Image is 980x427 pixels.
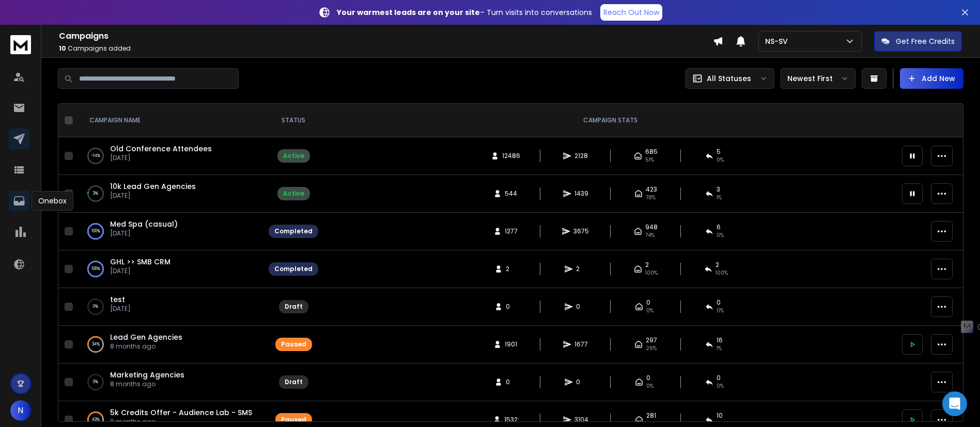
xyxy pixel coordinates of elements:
td: -14%Old Conference Attendees[DATE] [77,137,262,175]
p: [DATE] [110,154,212,162]
div: Paused [281,340,306,349]
p: [DATE] [110,229,178,238]
span: 10 [59,44,66,53]
p: [DATE] [110,192,196,200]
button: Newest First [781,68,855,89]
div: Active [283,189,304,198]
span: 16 [717,336,723,344]
span: 5 [717,148,721,156]
span: 3104 [574,416,588,424]
p: Get Free Credits [896,36,955,46]
span: 26 % [646,344,657,353]
span: 0 [717,374,721,382]
span: 0% [717,382,724,390]
span: 0 [576,378,586,386]
p: 43 % [92,415,100,425]
span: 78 % [646,194,656,202]
span: 1677 [574,340,588,349]
a: 5k Credits Offer - Audience Lab - SMS [110,407,252,418]
strong: Your warmest leads are on your site [337,7,480,18]
span: 0% [646,307,654,315]
p: Reach Out Now [603,7,659,18]
a: 10k Lead Gen Agencies [110,181,196,192]
p: 100 % [91,226,100,236]
span: 1 % [717,194,722,202]
span: 51 % [645,156,654,164]
p: [DATE] [110,305,131,313]
a: Marketing Agencies [110,370,184,380]
td: 34%Lead Gen Agencies8 months ago [77,326,262,363]
span: 3675 [573,227,589,235]
div: Onebox [32,191,73,211]
div: Active [283,152,304,160]
td: 0%test[DATE] [77,288,262,326]
button: Get Free Credits [874,31,962,52]
span: 544 [505,189,517,198]
div: Paused [281,416,306,424]
p: 8 months ago [110,342,182,351]
span: 2128 [574,152,588,160]
p: -14 % [91,151,100,161]
div: Draft [285,378,303,386]
p: 0 % [93,377,98,387]
a: Reach Out Now [600,4,662,21]
h1: Campaigns [59,30,713,42]
td: 100%Med Spa (casual)[DATE] [77,213,262,250]
span: 100 % [645,269,658,277]
button: N [10,400,31,421]
span: 1532 [504,416,518,424]
p: [DATE] [110,267,170,275]
span: 12486 [502,152,520,160]
th: STATUS [262,104,324,137]
td: 100%GHL >> SMB CRM[DATE] [77,250,262,288]
span: 2 [715,261,719,269]
th: CAMPAIGN NAME [77,104,262,137]
button: Add New [900,68,963,89]
span: 281 [646,412,656,420]
a: test [110,294,125,305]
p: 3 % [93,188,98,199]
span: 2 [506,265,516,273]
span: 0% [646,382,654,390]
div: Completed [274,265,313,273]
a: GHL >> SMB CRM [110,257,170,267]
span: 0 [717,298,721,307]
span: 1277 [505,227,518,235]
td: 3%10k Lead Gen Agencies[DATE] [77,175,262,213]
p: 8 months ago [110,380,184,388]
span: 2 [576,265,586,273]
span: 3 [717,185,720,194]
p: 9 months ago [110,418,252,426]
a: Old Conference Attendees [110,144,212,154]
span: 0 [506,378,516,386]
td: 0%Marketing Agencies8 months ago [77,363,262,401]
span: 10 [717,412,723,420]
span: 1901 [505,340,517,349]
span: 0 % [717,231,724,240]
p: 100 % [91,264,100,274]
span: 2 [645,261,649,269]
div: Draft [285,303,303,311]
span: 0 [506,303,516,311]
span: 685 [645,148,658,156]
span: 0 [646,298,650,307]
span: 1439 [574,189,588,198]
span: 0 [646,374,650,382]
div: Open Intercom Messenger [942,391,967,416]
span: 423 [646,185,657,194]
a: Med Spa (casual) [110,219,178,229]
span: 1 % [717,344,722,353]
p: 0 % [93,302,98,312]
span: 74 % [645,231,655,240]
span: 100 % [715,269,728,277]
th: CAMPAIGN STATS [324,104,896,137]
